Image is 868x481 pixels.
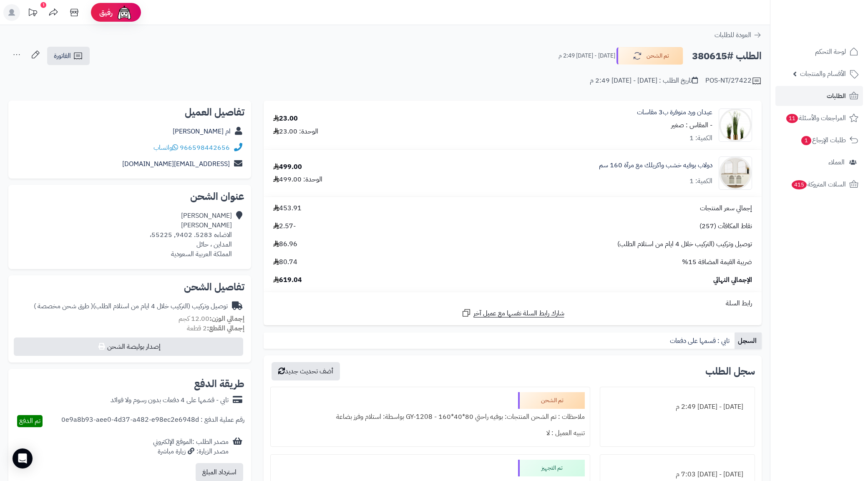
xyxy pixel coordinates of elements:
a: طلبات الإرجاع1 [775,130,863,150]
a: تابي : قسمها على دفعات [667,332,735,349]
a: شارك رابط السلة نفسها مع عميل آخر [461,308,564,318]
img: logo-2.png [811,6,860,24]
span: 86.96 [273,239,297,249]
div: Open Intercom Messenger [13,448,33,468]
a: الفاتورة [47,47,90,65]
span: نقاط المكافآت (257) [699,222,752,231]
div: 499.00 [273,162,302,172]
div: مصدر الطلب :الموقع الإلكتروني [153,437,229,456]
div: الوحدة: 23.00 [273,127,318,136]
div: تم الشحن [518,392,585,409]
span: العملاء [828,156,845,168]
div: POS-NT/27422 [705,76,762,86]
span: الأقسام والمنتجات [800,68,846,80]
div: تم التجهيز [518,460,585,476]
span: ( طرق شحن مخصصة ) [34,301,93,311]
div: 1 [40,2,46,8]
span: شارك رابط السلة نفسها مع عميل آخر [473,309,564,318]
img: 32c29cf4d4aee71a493397c4dc6bbd64d30609a81ed511ae2b6968067c83adc7224-027-26-28-90x90.jpg [719,108,752,142]
a: واتساب [153,143,178,153]
span: تم الدفع [19,416,40,426]
div: تابي - قسّمها على 4 دفعات بدون رسوم ولا فوائد [111,395,229,405]
span: 619.04 [273,275,302,285]
span: ضريبة القيمة المضافة 15% [682,257,752,267]
div: توصيل وتركيب (التركيب خلال 4 ايام من استلام الطلب) [34,302,228,311]
strong: إجمالي القطع: [207,323,244,333]
div: الكمية: 1 [689,176,712,186]
h2: تفاصيل العميل [15,107,244,117]
span: 11 [786,114,798,123]
div: [DATE] - [DATE] 2:49 م [605,399,750,415]
a: تحديثات المنصة [22,4,43,23]
a: السلات المتروكة415 [775,174,863,194]
span: 1 [801,136,812,145]
small: [DATE] - [DATE] 2:49 م [559,52,615,60]
span: رفيق [99,8,113,18]
a: العملاء [775,152,863,172]
span: طلبات الإرجاع [800,134,846,146]
a: ام [PERSON_NAME] [173,126,231,136]
span: 80.74 [273,257,297,267]
div: مصدر الزيارة: زيارة مباشرة [153,447,229,456]
span: إجمالي سعر المنتجات [700,204,752,213]
button: تم الشحن [616,47,683,65]
div: تنبيه العميل : لا [276,425,585,441]
span: 415 [792,180,807,189]
a: [EMAIL_ADDRESS][DOMAIN_NAME] [122,159,230,169]
a: السجل [735,332,762,349]
small: - المقاس : صغير [671,120,712,130]
img: ai-face.png [116,4,133,21]
a: دولاب بوفيه خشب واكريلك مع مرآة 160 سم [599,161,712,170]
small: 2 قطعة [187,323,244,333]
img: 1757932228-1-90x90.jpg [719,156,752,190]
a: 966598442656 [180,143,230,153]
button: أضف تحديث جديد [272,362,340,380]
span: المراجعات والأسئلة [785,112,846,124]
div: [PERSON_NAME] [PERSON_NAME] الاضاءه 5283. 9402, 55225، المداين ، حائل المملكة العربية السعودية [150,211,232,259]
a: المراجعات والأسئلة11 [775,108,863,128]
a: العودة للطلبات [715,30,762,40]
strong: إجمالي الوزن: [209,314,244,324]
span: -2.57 [273,222,296,231]
div: 23.00 [273,114,298,123]
span: 453.91 [273,204,302,213]
div: الوحدة: 499.00 [273,175,322,184]
h2: تفاصيل الشحن [15,282,244,292]
a: لوحة التحكم [775,42,863,62]
div: تاريخ الطلب : [DATE] - [DATE] 2:49 م [590,76,698,86]
h2: عنوان الشحن [15,191,244,201]
div: الكمية: 1 [689,133,712,143]
h2: الطلب #380615 [692,48,762,65]
a: عيدان ورد متوفرة ب3 مقاسات [637,108,712,117]
span: السلات المتروكة [791,179,846,190]
span: لوحة التحكم [815,46,846,58]
span: الطلبات [827,90,846,102]
span: توصيل وتركيب (التركيب خلال 4 ايام من استلام الطلب) [617,239,752,249]
h2: طريقة الدفع [194,379,244,389]
span: العودة للطلبات [715,30,751,40]
button: إصدار بوليصة الشحن [14,337,243,356]
div: رقم عملية الدفع : 0e9a8b93-aee0-4d37-a482-e98ec2e6948d [61,415,244,427]
div: ملاحظات : تم الشحن المنتجات: بوفيه راحتي 80*40*160 - GY-1208 بواسطة: استلام وفرز بضاعة [276,409,585,425]
h3: سجل الطلب [705,366,755,376]
a: الطلبات [775,86,863,106]
span: الفاتورة [54,51,71,61]
span: الإجمالي النهائي [713,275,752,285]
div: رابط السلة [267,299,758,308]
small: 12.00 كجم [179,314,244,324]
